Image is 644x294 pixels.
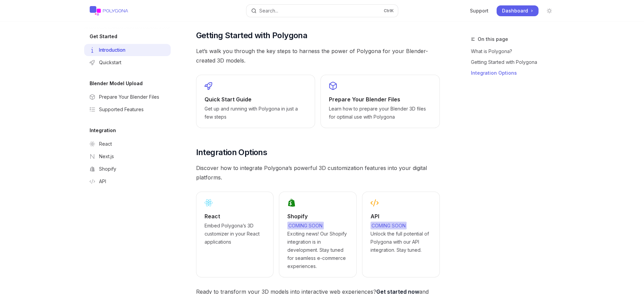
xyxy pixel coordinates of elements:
div: Supported Features [99,105,144,114]
div: Search... [259,7,278,15]
span: Let’s walk you through the key steps to harness the power of Polygona for your Blender-created 3D... [196,46,440,65]
img: light logo [90,6,128,16]
button: Open search [246,5,398,17]
span: Exciting news! Our Shopify integration is in development. Stay tuned for seamless e-commerce expe... [287,222,348,270]
div: Quickstart [99,58,121,67]
a: ShopifyCOMING SOONExciting news! Our Shopify integration is in development. Stay tuned for seamle... [279,192,357,277]
a: Getting Started with Polygona [471,57,560,68]
h2: React [205,212,265,220]
span: Ctrl K [384,8,394,14]
a: Next.js [84,150,171,163]
button: On this page [471,35,508,43]
div: API [99,177,106,186]
a: Quickstart [84,56,171,69]
span: Getting Started with Polygona [196,30,308,41]
h5: Integration [90,126,116,134]
h2: API [371,212,431,220]
div: Shopify [99,165,116,173]
a: Support [470,7,488,14]
span: COMING SOON [287,222,324,229]
h5: Blender Model Upload [90,79,143,88]
h5: Get Started [90,32,117,41]
div: React [99,140,112,148]
a: Dashboard [497,5,539,16]
a: Supported Features [84,103,171,116]
a: Prepare Your Blender FilesLearn how to prepare your Blender 3D files for optimal use with Polygona [320,75,439,128]
a: Shopify [84,163,171,175]
a: Prepare Your Blender Files [84,91,171,103]
a: What is Polygona? [471,46,560,57]
a: API [84,175,171,188]
span: COMING SOON [371,222,407,229]
span: Learn how to prepare your Blender 3D files for optimal use with Polygona [329,105,431,121]
span: Discover how to integrate Polygona’s powerful 3D customization features into your digital platforms. [196,163,440,182]
span: Dashboard [502,7,528,14]
h2: Quick Start Guide [205,95,307,103]
div: Introduction [99,46,125,54]
div: Next.js [99,152,114,161]
a: Integration Options [471,68,560,78]
span: Unlock the full potential of Polygona with our API integration. Stay tuned. [371,222,431,254]
div: Prepare Your Blender Files [99,93,159,101]
span: Integration Options [196,147,267,158]
a: React [84,138,171,150]
span: Get up and running with Polygona in just a few steps [205,105,307,121]
a: ReactEmbed Polygona’s 3D customizer in your React applications [196,192,274,277]
h2: Prepare Your Blender Files [329,95,431,103]
button: Toggle dark mode [544,5,555,16]
a: Quick Start GuideGet up and running with Polygona in just a few steps [196,75,315,128]
h2: Shopify [287,212,348,220]
span: On this page [478,35,508,43]
a: Introduction [84,44,171,56]
a: APICOMING SOONUnlock the full potential of Polygona with our API integration. Stay tuned. [362,192,440,277]
span: Embed Polygona’s 3D customizer in your React applications [205,222,265,246]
